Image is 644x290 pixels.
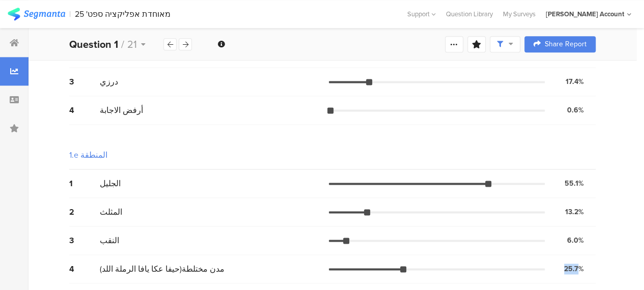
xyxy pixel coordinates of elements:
[69,8,71,20] div: |
[407,6,436,22] div: Support
[69,104,100,116] div: 4
[565,207,584,217] div: 13.2%
[100,104,143,116] span: أرفض الاجابة
[100,263,225,275] span: مدن مختلطة(حيفا عكا يافا الرملة اللد)
[545,41,586,48] span: Share Report
[69,178,100,189] div: 1
[75,9,171,19] div: מאוחדת אפליקציה ספט' 25
[564,264,584,274] div: 25.7%
[100,76,118,88] span: درزي
[567,105,584,115] div: 0.6%
[100,206,122,218] span: المثلث
[69,149,107,161] div: 1.e المنطقة
[441,9,498,19] a: Question Library
[69,263,100,275] div: 4
[498,9,541,19] a: My Surveys
[69,37,118,52] b: Question 1
[546,9,624,19] div: [PERSON_NAME] Account
[100,235,119,246] span: النقب
[100,178,121,189] span: الجليل
[567,235,584,246] div: 6.0%
[127,37,137,52] span: 21
[69,76,100,88] div: 3
[565,178,584,189] div: 55.1%
[8,8,65,20] img: segmanta logo
[69,206,100,218] div: 2
[121,37,124,52] span: /
[69,235,100,246] div: 3
[566,76,584,87] div: 17.4%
